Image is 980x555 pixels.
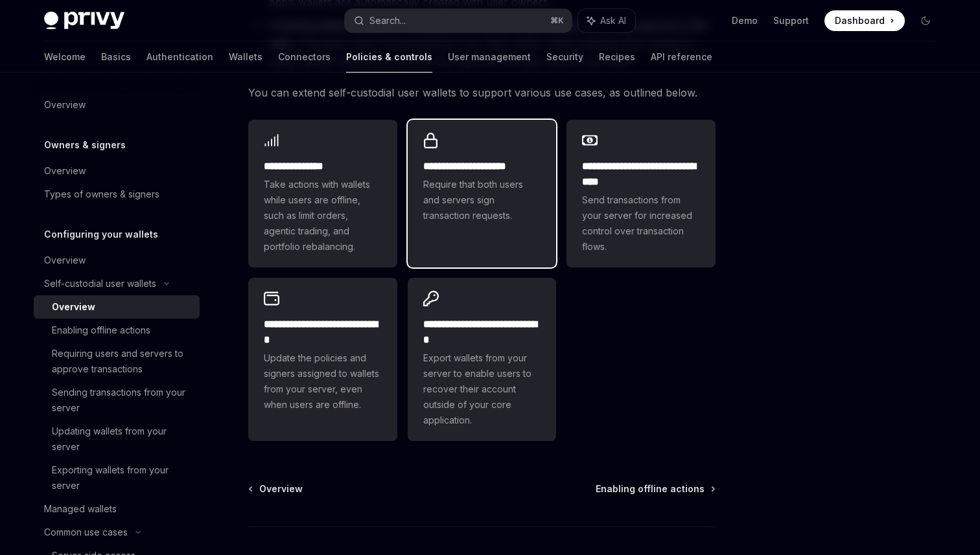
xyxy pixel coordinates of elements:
span: You can extend self-custodial user wallets to support various use cases, as outlined below. [248,84,716,102]
div: Search... [369,13,406,28]
a: Dashboard [824,10,905,31]
a: Recipes [599,41,635,73]
img: dark logo [44,12,124,30]
a: Managed wallets [34,497,200,521]
span: Enabling offline actions [596,482,705,495]
button: Search...⌘K [345,9,572,32]
a: Authentication [146,41,213,73]
span: Take actions with wallets while users are offline, such as limit orders, agentic trading, and por... [264,177,382,255]
a: Types of owners & signers [34,183,200,206]
a: API reference [651,41,712,73]
a: Overview [250,482,303,495]
h5: Owners & signers [44,137,126,153]
a: Policies & controls [346,41,432,73]
span: Overview [259,482,303,495]
a: Enabling offline actions [34,319,200,342]
a: Requiring users and servers to approve transactions [34,342,200,381]
div: Managed wallets [44,501,117,517]
div: Overview [44,253,86,268]
a: Welcome [44,41,86,73]
a: Sending transactions from your server [34,381,200,420]
div: Requiring users and servers to approve transactions [52,346,192,377]
div: Types of owners & signers [44,187,159,202]
button: Toggle dark mode [915,10,936,31]
a: Basics [101,41,131,73]
span: Ask AI [600,14,626,27]
div: Common use cases [44,525,128,540]
a: Overview [34,93,200,117]
a: **** **** *****Take actions with wallets while users are offline, such as limit orders, agentic t... [248,120,397,267]
div: Self-custodial user wallets [44,276,156,291]
div: Overview [44,163,86,179]
span: ⌘ K [550,16,564,26]
a: Wallets [229,41,262,73]
div: Sending transactions from your server [52,385,192,416]
a: User management [448,41,531,73]
a: Updating wallets from your server [34,420,200,459]
span: Require that both users and servers sign transaction requests. [423,177,541,223]
span: Dashboard [835,14,885,27]
a: Overview [34,159,200,183]
div: Exporting wallets from your server [52,462,192,493]
div: Updating wallets from your server [52,424,192,455]
div: Enabling offline actions [52,323,150,338]
a: Overview [34,295,200,319]
div: Overview [52,299,95,315]
a: Security [546,41,583,73]
h5: Configuring your wallets [44,227,158,242]
a: Enabling offline actions [596,482,714,495]
span: Send transactions from your server for increased control over transaction flows. [582,192,700,255]
button: Ask AI [578,9,635,32]
span: Update the policies and signers assigned to wallets from your server, even when users are offline. [264,350,382,413]
a: Exporting wallets from your server [34,459,200,497]
span: Export wallets from your server to enable users to recover their account outside of your core app... [423,350,541,428]
a: Overview [34,249,200,272]
a: Connectors [278,41,331,73]
a: Demo [732,14,758,27]
a: Support [773,14,809,27]
div: Overview [44,97,86,113]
